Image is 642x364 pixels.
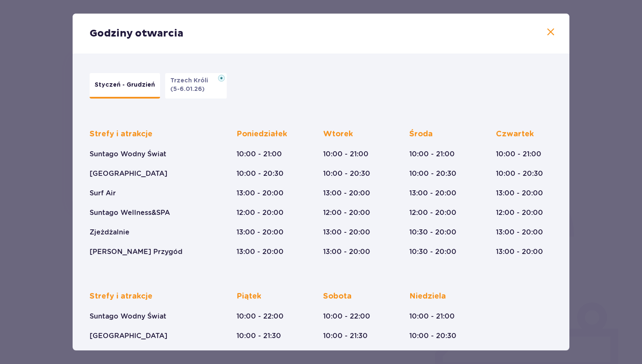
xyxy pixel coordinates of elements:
[90,247,183,257] p: [PERSON_NAME] Przygód
[237,208,284,217] p: 12:00 - 20:00
[409,150,455,159] p: 10:00 - 21:00
[90,331,167,341] p: [GEOGRAPHIC_DATA]
[237,331,281,341] p: 10:00 - 21:30
[496,169,543,178] p: 10:00 - 20:30
[496,150,541,159] p: 10:00 - 21:00
[237,169,284,178] p: 10:00 - 20:30
[323,291,352,302] p: Sobota
[237,150,282,159] p: 10:00 - 21:00
[90,228,130,237] p: Zjeżdżalnie
[237,189,284,198] p: 13:00 - 20:00
[237,247,284,257] p: 13:00 - 20:00
[323,208,370,217] p: 12:00 - 20:00
[323,129,353,139] p: Wtorek
[90,27,183,40] p: Godziny otwarcia
[323,228,370,237] p: 13:00 - 20:00
[90,208,170,217] p: Suntago Wellness&SPA
[409,247,456,257] p: 10:30 - 20:00
[409,331,456,341] p: 10:00 - 20:30
[323,331,368,341] p: 10:00 - 21:30
[90,73,160,99] button: Styczeń - Grudzień
[323,150,369,159] p: 10:00 - 21:00
[409,291,446,302] p: Niedziela
[409,312,455,321] p: 10:00 - 21:00
[409,228,456,237] p: 10:30 - 20:00
[90,312,166,321] p: Suntago Wodny Świat
[165,73,227,99] button: Trzech Króli(5-6.01.26)
[496,208,543,217] p: 12:00 - 20:00
[95,81,155,89] p: Styczeń - Grudzień
[90,291,152,302] p: Strefy i atrakcje
[170,76,213,85] p: Trzech Króli
[237,291,261,302] p: Piątek
[496,129,534,139] p: Czwartek
[237,312,284,321] p: 10:00 - 22:00
[323,189,370,198] p: 13:00 - 20:00
[237,129,287,139] p: Poniedziałek
[496,228,543,237] p: 13:00 - 20:00
[90,189,116,198] p: Surf Air
[323,169,370,178] p: 10:00 - 20:30
[409,189,456,198] p: 13:00 - 20:00
[323,247,370,257] p: 13:00 - 20:00
[496,189,543,198] p: 13:00 - 20:00
[496,247,543,257] p: 13:00 - 20:00
[409,169,456,178] p: 10:00 - 20:30
[409,208,456,217] p: 12:00 - 20:00
[90,129,152,139] p: Strefy i atrakcje
[90,169,167,178] p: [GEOGRAPHIC_DATA]
[409,129,433,139] p: Środa
[323,312,370,321] p: 10:00 - 22:00
[170,85,205,93] p: (5-6.01.26)
[90,150,166,159] p: Suntago Wodny Świat
[237,228,284,237] p: 13:00 - 20:00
